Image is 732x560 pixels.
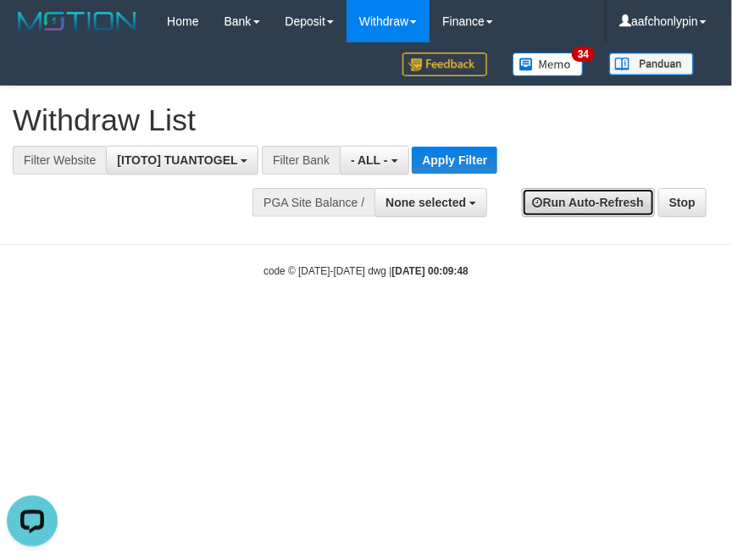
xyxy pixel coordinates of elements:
span: [ITOTO] TUANTOGEL [117,153,237,167]
div: Filter Bank [262,146,340,175]
button: - ALL - [340,146,408,175]
button: [ITOTO] TUANTOGEL [106,146,258,175]
img: Feedback.jpg [402,53,487,76]
img: Button%20Memo.svg [513,53,584,76]
strong: [DATE] 00:09:48 [392,265,469,277]
small: code © [DATE]-[DATE] dwg | [263,265,469,277]
div: Filter Website [13,146,106,175]
span: 34 [572,47,595,62]
button: None selected [374,188,487,217]
a: 34 [500,42,596,86]
span: - ALL - [351,153,388,167]
a: Stop [658,188,707,217]
img: MOTION_logo.png [13,8,141,34]
span: None selected [385,196,466,209]
h1: Withdraw List [13,103,707,137]
button: Apply Filter [412,147,497,174]
button: Open LiveChat chat widget [7,7,58,58]
img: panduan.png [609,53,694,75]
div: PGA Site Balance / [252,188,374,217]
a: Run Auto-Refresh [522,188,655,217]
